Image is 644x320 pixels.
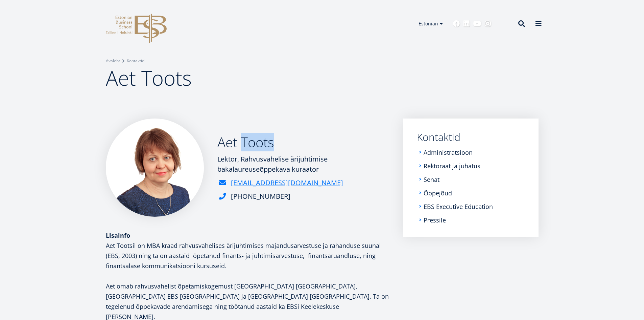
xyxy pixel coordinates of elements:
a: Pressile [424,217,446,223]
a: EBS Executive Education [424,203,493,210]
a: Õppejõud [424,190,452,196]
a: [EMAIL_ADDRESS][DOMAIN_NAME] [231,178,343,188]
a: Senat [424,176,439,183]
a: Administratsioon [424,149,473,156]
a: Youtube [473,20,481,27]
div: Lektor, Rahvusvahelise ärijuhtimise bakalaureuseõppekava kuraator [217,154,390,174]
img: aet toots [106,119,204,217]
a: Kontaktid [127,58,144,64]
h2: Aet Toots [217,134,390,151]
a: Facebook [453,20,460,27]
a: Instagram [484,20,491,27]
a: Kontaktid [417,132,525,142]
a: Rektoraat ja juhatus [424,163,480,169]
p: Aet Tootsil on MBA kraad rahvusvahelises ärijuhtimises majandusarvestuse ja rahanduse suunal (EBS... [106,240,390,271]
a: Avaleht [106,58,120,64]
span: Aet Toots [106,64,192,92]
div: Lisainfo [106,230,390,240]
a: Linkedin [463,20,470,27]
div: [PHONE_NUMBER] [231,191,290,201]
